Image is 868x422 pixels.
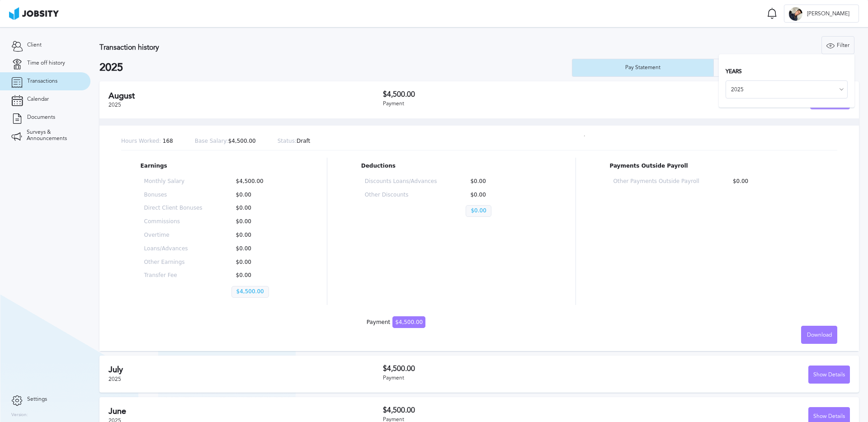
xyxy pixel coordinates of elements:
[27,96,49,103] span: Calendar
[121,138,173,145] p: 168
[383,375,617,381] div: Payment
[195,138,228,144] span: Base Salary:
[141,163,293,169] p: Earnings
[713,59,855,77] button: Bonuses
[27,114,55,121] span: Documents
[144,272,203,279] p: Transfer Fee
[361,163,542,169] p: Deductions
[231,219,290,225] p: $0.00
[807,332,832,338] span: Download
[784,5,859,23] button: A[PERSON_NAME]
[383,406,617,414] h3: $4,500.00
[383,90,617,98] h3: $4,500.00
[144,192,203,198] p: Bonuses
[808,366,850,384] button: Show Details
[9,7,59,20] img: ab4bad089aa723f57921c736e9817d99.png
[231,259,290,266] p: $0.00
[367,319,425,326] div: Payment
[27,78,57,84] span: Transactions
[726,80,848,98] input: Filter by year
[99,61,572,74] h2: 2025
[108,102,121,108] span: 2025
[144,259,203,266] p: Other Earnings
[609,163,818,169] p: Payments Outside Payroll
[392,316,425,328] span: $4,500.00
[466,178,538,185] p: $0.00
[466,192,538,198] p: $0.00
[365,178,437,185] p: Discounts Loans/Advances
[466,205,491,217] p: $0.00
[108,91,383,101] h2: August
[821,36,854,54] button: Filter
[572,59,713,77] button: Pay Statement
[728,178,814,185] p: $0.00
[144,246,203,252] p: Loans/Advances
[108,365,383,375] h2: July
[144,232,203,239] p: Overtime
[822,37,854,55] div: Filter
[789,7,802,21] div: A
[231,246,290,252] p: $0.00
[108,376,121,382] span: 2025
[121,138,161,144] span: Hours Worked:
[231,232,290,239] p: $0.00
[278,138,297,144] span: Status:
[144,219,203,225] p: Commissions
[27,60,65,66] span: Time off history
[11,413,28,418] label: Version:
[810,91,850,109] button: Hide Details
[108,407,383,416] h2: June
[27,42,42,48] span: Client
[144,205,203,211] p: Direct Client Bonuses
[231,178,290,185] p: $4,500.00
[383,101,617,107] div: Payment
[231,286,269,298] p: $4,500.00
[27,396,47,403] span: Settings
[195,138,256,145] p: $4,500.00
[613,178,699,185] p: Other Payments Outside Payroll
[99,43,513,52] h3: Transaction history
[802,11,854,17] span: [PERSON_NAME]
[383,365,617,373] h3: $4,500.00
[231,205,290,211] p: $0.00
[278,138,311,145] p: Draft
[231,272,290,279] p: $0.00
[231,192,290,198] p: $0.00
[809,366,849,384] div: Show Details
[621,65,665,71] div: Pay Statement
[801,326,837,344] button: Download
[726,69,848,75] h3: Years
[27,129,79,142] span: Surveys & Announcements
[365,192,437,198] p: Other Discounts
[144,178,203,185] p: Monthly Salary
